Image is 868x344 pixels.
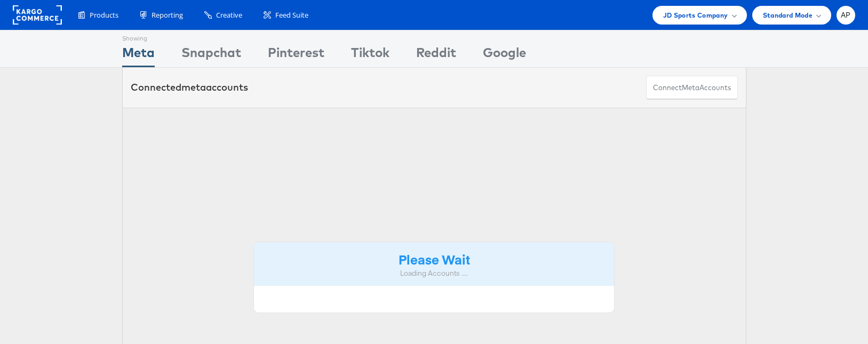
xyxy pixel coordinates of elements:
[275,10,308,20] span: Feed Suite
[663,10,728,21] span: JD Sports Company
[646,76,738,100] button: ConnectmetaAccounts
[181,81,206,93] span: meta
[682,83,699,93] span: meta
[763,10,813,21] span: Standard Mode
[122,43,155,67] div: Meta
[351,43,389,67] div: Tiktok
[181,43,241,67] div: Snapchat
[152,10,183,20] span: Reporting
[268,43,324,67] div: Pinterest
[416,43,456,67] div: Reddit
[90,10,118,20] span: Products
[122,30,155,43] div: Showing
[216,10,242,20] span: Creative
[131,81,248,94] div: Connected accounts
[841,12,851,19] span: AP
[399,250,470,268] strong: Please Wait
[483,43,526,67] div: Google
[262,268,607,278] div: Loading Accounts ....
